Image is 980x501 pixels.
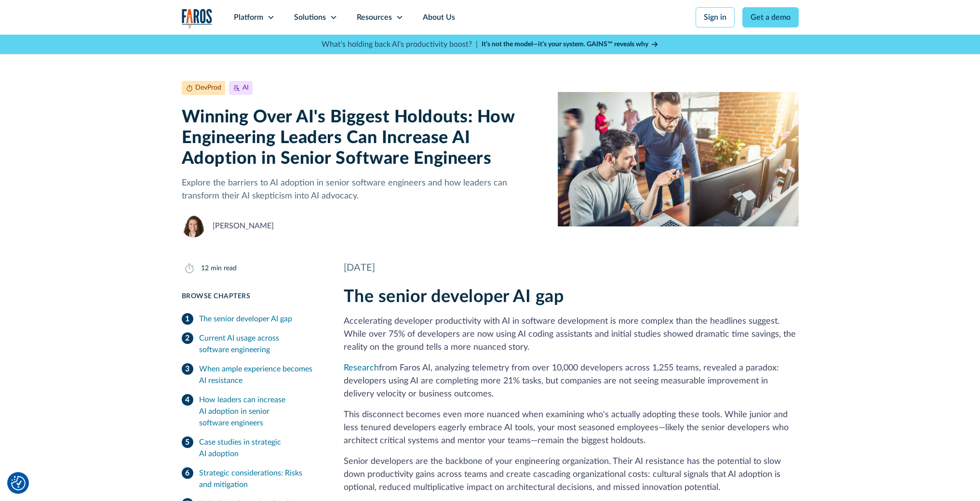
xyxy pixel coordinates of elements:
[696,7,735,27] a: Sign in
[11,476,26,490] button: Cookie Settings
[199,363,321,386] div: When ample experience becomes AI resistance
[344,409,799,448] p: This disconnect becomes even more nuanced when examining who's actually adopting these tools. Whi...
[182,463,321,494] a: Strategic considerations: Risks and mitigation
[344,364,379,372] a: Research
[182,329,321,359] a: Current AI usage across software engineering
[199,436,321,460] div: Case studies in strategic AI adoption
[234,12,263,23] div: Platform
[182,9,213,28] img: Logo of the analytics and reporting company Faros.
[195,83,221,93] div: DevProd
[182,433,321,463] a: Case studies in strategic AI adoption
[344,261,799,275] div: [DATE]
[558,81,798,237] img: two male senior software developers looking at computer screens in a busy office
[199,332,321,356] div: Current AI usage across software engineering
[182,214,205,237] img: Neely Dunlap
[242,83,249,93] div: AI
[357,12,392,23] div: Resources
[482,41,648,48] strong: It’s not the model—it’s your system. GAINS™ reveals why
[182,291,321,302] div: Browse Chapters
[742,7,799,27] a: Get a demo
[199,467,321,490] div: Strategic considerations: Risks and mitigation
[344,362,799,401] p: from Faros AI, analyzing telemetry from over 10,000 developers across 1,255 teams, revealed a par...
[213,220,274,232] div: [PERSON_NAME]
[182,107,543,170] h1: Winning Over AI's Biggest Holdouts: How Engineering Leaders Can Increase AI Adoption in Senior So...
[482,40,659,50] a: It’s not the model—it’s your system. GAINS™ reveals why
[199,313,292,325] div: The senior developer AI gap
[182,9,213,28] a: home
[211,264,237,274] div: min read
[182,177,543,203] p: Explore the barriers to AI adoption in senior software engineers and how leaders can transform th...
[294,12,326,23] div: Solutions
[344,287,799,307] h2: The senior developer AI gap
[199,394,321,429] div: How leaders can increase AI adoption in senior software engineers
[182,359,321,390] a: When ample experience becomes AI resistance
[182,390,321,433] a: How leaders can increase AI adoption in senior software engineers
[182,309,321,329] a: The senior developer AI gap
[322,39,478,50] p: What's holding back AI's productivity boost? |
[344,455,799,494] p: Senior developers are the backbone of your engineering organization. Their AI resistance has the ...
[11,476,26,490] img: Revisit consent button
[201,264,209,274] div: 12
[344,315,799,354] p: Accelerating developer productivity with AI in software development is more complex than the head...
